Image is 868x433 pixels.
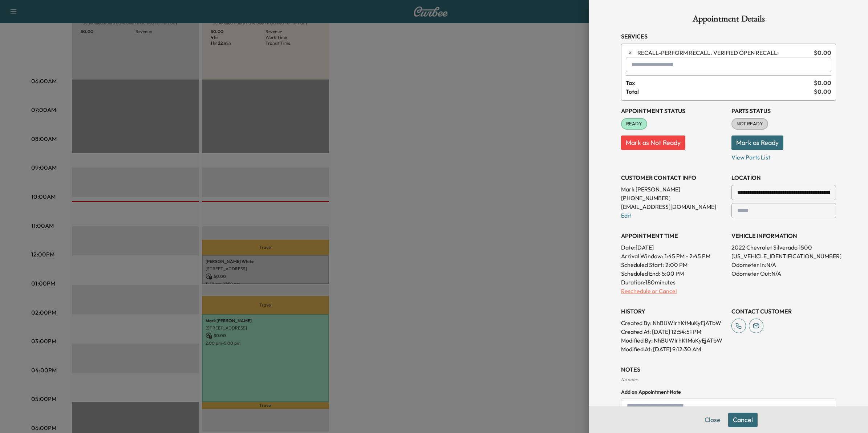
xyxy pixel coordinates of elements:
span: $ 0.00 [814,87,831,96]
p: Odometer In: N/A [731,260,836,269]
h3: APPOINTMENT TIME [621,231,726,240]
h1: Appointment Details [621,15,836,26]
p: Created At : [DATE] 12:54:51 PM [621,327,726,336]
h3: VEHICLE INFORMATION [731,231,836,240]
h3: CONTACT CUSTOMER [731,307,836,316]
button: Mark as Not Ready [621,135,685,150]
p: Scheduled Start: [621,260,664,269]
h3: NOTES [621,365,836,374]
p: [EMAIL_ADDRESS][DOMAIN_NAME] [621,202,726,211]
p: Scheduled End: [621,269,660,278]
h3: Appointment Status [621,106,726,115]
button: Cancel [728,413,758,427]
p: Modified At : [DATE] 9:12:30 AM [621,345,726,353]
div: No notes [621,377,836,383]
span: NOT READY [732,120,767,128]
h3: LOCATION [731,173,836,182]
h4: Add an Appointment Note [621,388,836,396]
h3: CUSTOMER CONTACT INFO [621,173,726,182]
span: READY [622,120,646,128]
a: Edit [621,212,631,219]
p: Odometer Out: N/A [731,269,836,278]
p: 5:00 PM [662,269,684,278]
p: Modified By : NhBUWIrhKtMuKyEjATbW [621,336,726,345]
p: Date: [DATE] [621,243,726,252]
span: Total [626,87,814,96]
p: 2022 Chevrolet Silverado 1500 [731,243,836,252]
p: Reschedule or Cancel [621,287,726,295]
h3: Parts Status [731,106,836,115]
span: 1:45 PM - 2:45 PM [665,252,710,260]
span: $ 0.00 [814,48,831,57]
span: Tax [626,78,814,87]
button: Close [700,413,725,427]
p: Mark [PERSON_NAME] [621,185,726,194]
p: View Parts List [731,150,836,162]
p: [PHONE_NUMBER] [621,194,726,202]
p: [US_VEHICLE_IDENTIFICATION_NUMBER] [731,252,836,260]
p: Arrival Window: [621,252,726,260]
span: PERFORM RECALL. VERIFIED OPEN RECALL: [637,48,811,57]
span: $ 0.00 [814,78,831,87]
p: Created By : NhBUWIrhKtMuKyEjATbW [621,319,726,327]
p: Duration: 180 minutes [621,278,726,287]
h3: Services [621,32,836,41]
h3: History [621,307,726,316]
p: 2:00 PM [665,260,687,269]
button: Mark as Ready [731,135,783,150]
